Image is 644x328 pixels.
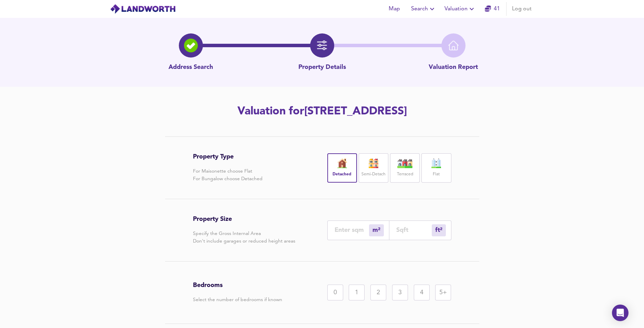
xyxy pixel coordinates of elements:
p: Valuation Report [429,63,478,72]
img: home-icon [448,40,459,51]
img: filter-icon [317,40,327,51]
button: Valuation [442,2,479,16]
div: 5+ [435,285,451,300]
label: Terraced [397,170,413,179]
div: 4 [414,285,430,300]
div: m² [432,224,446,236]
span: Map [386,4,403,14]
p: For Maisonette choose Flat For Bungalow choose Detached [193,167,263,183]
span: Valuation [444,4,476,14]
a: 41 [485,4,500,14]
p: Address Search [168,63,213,72]
h3: Property Type [193,153,263,161]
div: Semi-Detach [359,153,388,183]
img: house-icon [396,158,413,168]
div: Open Intercom Messenger [612,305,628,321]
div: 2 [370,285,386,300]
p: Property Details [298,63,346,72]
div: 0 [327,285,343,300]
button: 41 [481,2,503,16]
h3: Property Size [193,215,295,223]
h2: Valuation for [STREET_ADDRESS] [127,104,517,119]
label: Flat [433,170,440,179]
img: logo [110,4,176,14]
img: house-icon [334,158,351,168]
div: Flat [421,153,451,183]
input: Enter sqm [335,226,369,234]
button: Map [384,2,406,16]
img: search-icon [184,39,198,52]
h3: Bedrooms [193,281,282,289]
div: 3 [392,285,408,300]
p: Select the number of bedrooms if known [193,296,282,304]
label: Semi-Detach [361,170,386,179]
img: house-icon [365,158,382,168]
p: Specify the Gross Internal Area Don't include garages or reduced height areas [193,230,295,245]
button: Log out [509,2,534,16]
div: Terraced [390,153,420,183]
label: Detached [333,170,351,179]
div: Detached [327,153,357,183]
span: Log out [512,4,532,14]
div: 1 [349,285,365,300]
img: flat-icon [428,158,445,168]
span: Search [411,4,436,14]
button: Search [408,2,439,16]
div: m² [369,224,384,236]
input: Sqft [396,226,432,234]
